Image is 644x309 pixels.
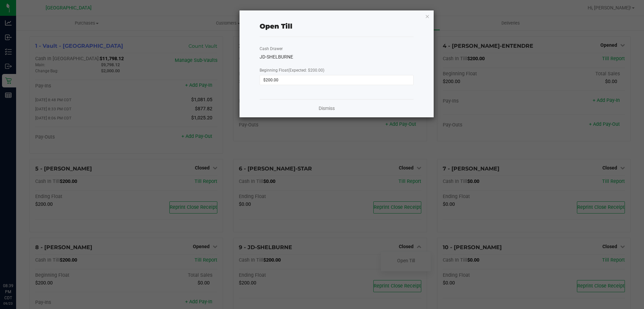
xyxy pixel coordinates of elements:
[288,68,324,73] span: (Expected: $200.00)
[260,68,324,73] span: Beginning Float
[20,254,28,262] iframe: Resource center unread badge
[260,46,283,52] label: Cash Drawer
[7,255,27,275] iframe: Resource center
[260,53,414,61] div: JD-SHELBURNE
[260,21,292,31] div: Open Till
[319,105,335,112] a: Dismiss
